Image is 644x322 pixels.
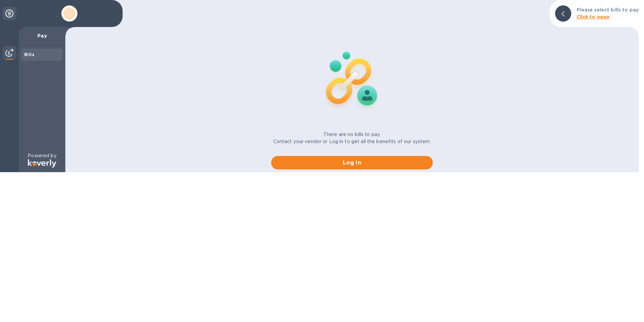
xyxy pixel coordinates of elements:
img: Logo [28,159,56,167]
b: Click to open [577,14,610,20]
b: Bills [24,52,34,57]
p: Powered by [28,152,56,159]
p: There are no bills to pay. Contact your vendor or Log in to get all the benefits of our system. [273,131,431,145]
p: Pay [24,32,60,39]
button: Log in [271,156,433,169]
span: Log in [277,159,427,167]
b: Please select bills to pay [577,7,639,12]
